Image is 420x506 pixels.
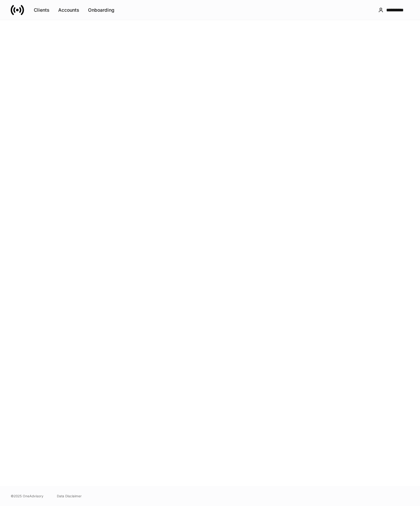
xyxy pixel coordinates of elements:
span: © 2025 OneAdvisory [11,493,44,499]
div: Clients [34,7,50,13]
button: Clients [29,5,54,15]
button: Onboarding [84,5,119,15]
div: Accounts [58,7,79,13]
a: Data Disclaimer [57,493,82,499]
div: Onboarding [88,7,114,13]
button: Accounts [54,5,84,15]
